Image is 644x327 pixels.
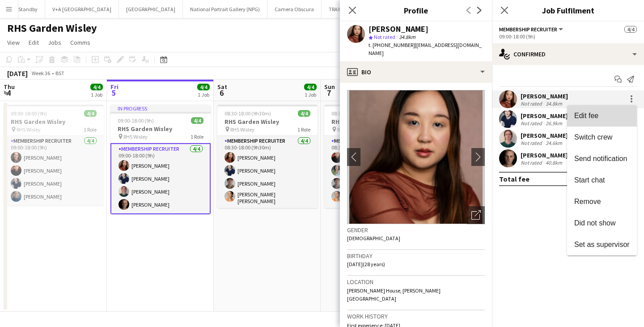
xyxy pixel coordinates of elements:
[574,198,601,205] span: Remove
[574,176,605,184] span: Start chat
[567,105,637,127] button: Edit fee
[567,170,637,191] button: Start chat
[567,212,637,234] button: Did not show
[567,127,637,148] button: Switch crew
[567,148,637,170] button: Send notification
[574,112,598,119] span: Edit fee
[574,241,630,248] span: Set as supervisor
[574,219,616,227] span: Did not show
[574,133,612,141] span: Switch crew
[567,191,637,212] button: Remove
[574,155,627,162] span: Send notification
[567,234,637,255] button: Set as supervisor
